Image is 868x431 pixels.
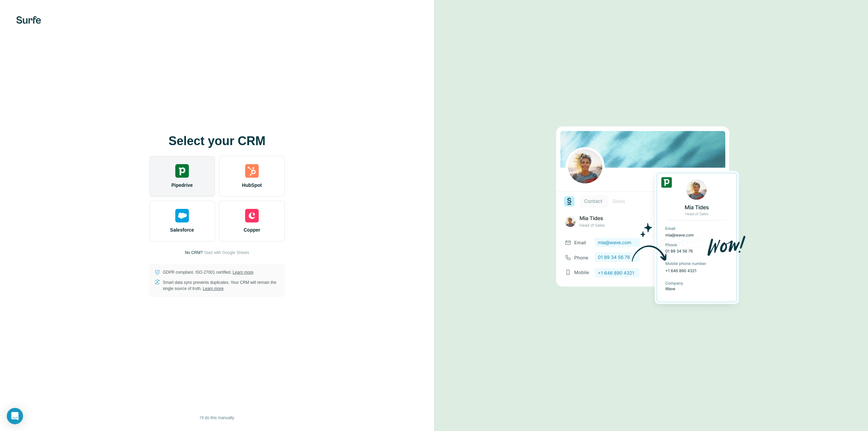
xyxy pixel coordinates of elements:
img: hubspot's logo [245,164,259,178]
div: Open Intercom Messenger [7,408,23,424]
span: HubSpot [242,182,262,189]
span: Salesforce [170,227,194,233]
img: salesforce's logo [175,209,189,222]
p: GDPR compliant. ISO-27001 certified. [163,269,253,275]
img: copper's logo [245,209,259,222]
img: pipedrive's logo [175,164,189,178]
span: Copper [244,227,260,233]
h1: Select your CRM [149,134,285,148]
span: Pipedrive [171,182,193,189]
span: I’ll do this manually [200,415,234,421]
button: Start with Google Sheets [204,250,249,256]
a: Learn more [233,270,253,275]
img: Surfe's logo [16,16,41,24]
p: Smart data sync prevents duplicates. Your CRM will remain the single source of truth. [163,279,279,292]
a: Learn more [203,286,223,291]
button: I’ll do this manually [195,413,239,423]
img: PIPEDRIVE image [556,115,746,316]
p: No CRM? [185,250,203,256]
